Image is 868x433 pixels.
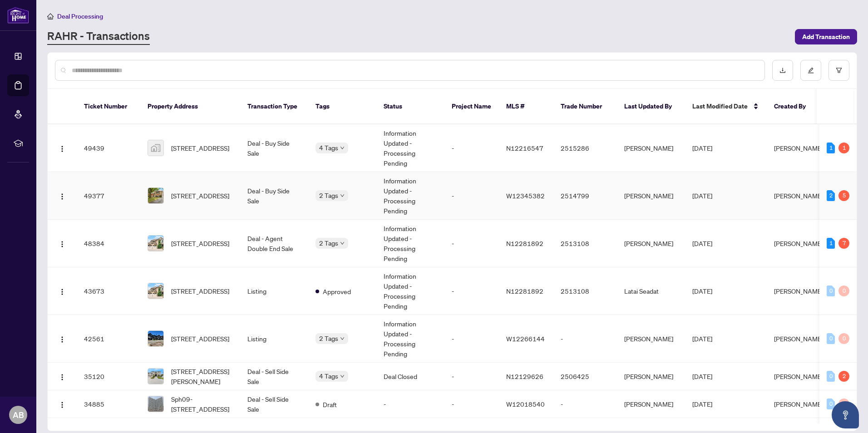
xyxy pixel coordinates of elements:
[376,89,444,124] th: Status
[376,390,444,418] td: -
[499,89,553,124] th: MLS #
[59,145,66,153] img: Logo
[802,30,850,44] span: Add Transaction
[140,89,240,124] th: Property Address
[319,143,338,153] span: 4 Tags
[444,363,499,390] td: -
[779,67,786,74] span: download
[171,143,229,153] span: [STREET_ADDRESS]
[323,399,337,409] span: Draft
[692,192,712,200] span: [DATE]
[506,287,543,295] span: N12281892
[774,144,823,152] span: [PERSON_NAME]
[77,89,140,124] th: Ticket Number
[827,238,835,249] div: 1
[692,372,712,380] span: [DATE]
[340,193,345,198] span: down
[553,315,617,363] td: -
[827,333,835,344] div: 0
[171,366,233,386] span: [STREET_ADDRESS][PERSON_NAME]
[774,192,823,200] span: [PERSON_NAME]
[692,335,712,343] span: [DATE]
[836,67,842,74] span: filter
[692,101,748,111] span: Last Modified Date
[171,238,229,248] span: [STREET_ADDRESS]
[692,144,712,152] span: [DATE]
[59,193,66,200] img: Logo
[827,285,835,296] div: 0
[240,89,308,124] th: Transaction Type
[340,374,345,379] span: down
[319,190,338,201] span: 2 Tags
[77,267,140,315] td: 43673
[617,390,685,418] td: [PERSON_NAME]
[148,140,163,156] img: thumbnail-img
[553,267,617,315] td: 2513108
[77,172,140,220] td: 49377
[340,146,345,150] span: down
[838,143,849,153] div: 1
[77,315,140,363] td: 42561
[827,399,835,409] div: 0
[240,390,308,418] td: Deal - Sell Side Sale
[617,363,685,390] td: [PERSON_NAME]
[55,331,69,346] button: Logo
[171,286,229,296] span: [STREET_ADDRESS]
[838,238,849,249] div: 7
[692,287,712,295] span: [DATE]
[59,401,66,408] img: Logo
[319,333,338,344] span: 2 Tags
[506,372,543,380] span: N12129626
[774,400,823,408] span: [PERSON_NAME]
[148,331,163,346] img: thumbnail-img
[308,89,376,124] th: Tags
[444,89,499,124] th: Project Name
[800,60,821,81] button: edit
[444,172,499,220] td: -
[55,188,69,203] button: Logo
[692,400,712,408] span: [DATE]
[767,89,821,124] th: Created By
[553,363,617,390] td: 2506425
[553,172,617,220] td: 2514799
[444,267,499,315] td: -
[506,335,545,343] span: W12266144
[240,172,308,220] td: Deal - Buy Side Sale
[77,124,140,172] td: 49439
[617,172,685,220] td: [PERSON_NAME]
[838,399,849,409] div: 0
[617,267,685,315] td: Latai Seadat
[795,29,857,44] button: Add Transaction
[240,267,308,315] td: Listing
[617,315,685,363] td: [PERSON_NAME]
[240,363,308,390] td: Deal - Sell Side Sale
[376,267,444,315] td: Information Updated - Processing Pending
[55,141,69,155] button: Logo
[340,336,345,341] span: down
[692,239,712,247] span: [DATE]
[617,89,685,124] th: Last Updated By
[444,315,499,363] td: -
[59,241,66,248] img: Logo
[47,13,54,20] span: home
[506,144,543,152] span: N12216547
[240,124,308,172] td: Deal - Buy Side Sale
[827,143,835,153] div: 1
[827,371,835,382] div: 0
[148,283,163,299] img: thumbnail-img
[617,220,685,267] td: [PERSON_NAME]
[323,286,351,296] span: Approved
[838,333,849,344] div: 0
[827,190,835,201] div: 2
[685,89,767,124] th: Last Modified Date
[148,396,163,412] img: thumbnail-img
[319,371,338,381] span: 4 Tags
[829,60,849,81] button: filter
[148,188,163,203] img: thumbnail-img
[376,172,444,220] td: Information Updated - Processing Pending
[553,124,617,172] td: 2515286
[376,363,444,390] td: Deal Closed
[77,390,140,418] td: 34885
[319,238,338,248] span: 2 Tags
[774,335,823,343] span: [PERSON_NAME]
